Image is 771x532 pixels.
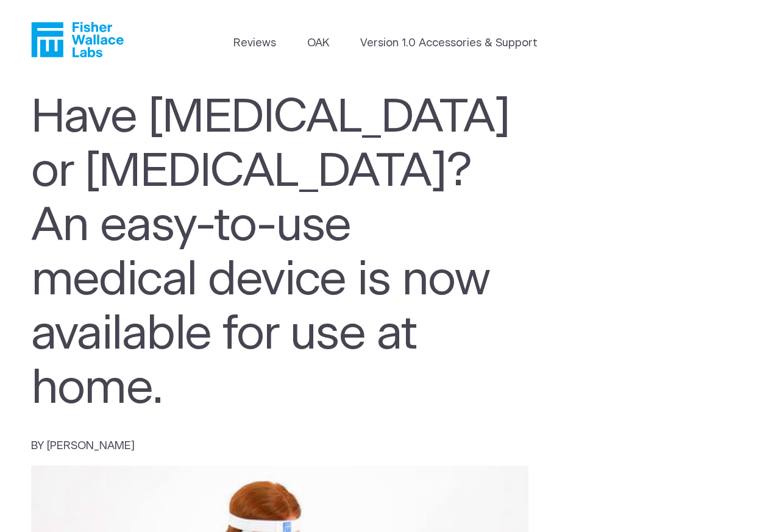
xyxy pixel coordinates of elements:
[360,35,538,52] a: Version 1.0 Accessories & Support
[31,438,528,455] p: BY [PERSON_NAME]
[31,22,124,57] a: Fisher Wallace
[31,90,519,416] h1: Have [MEDICAL_DATA] or [MEDICAL_DATA]? An easy-to-use medical device is now available for use at ...
[233,35,276,52] a: Reviews
[307,35,329,52] a: OAK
